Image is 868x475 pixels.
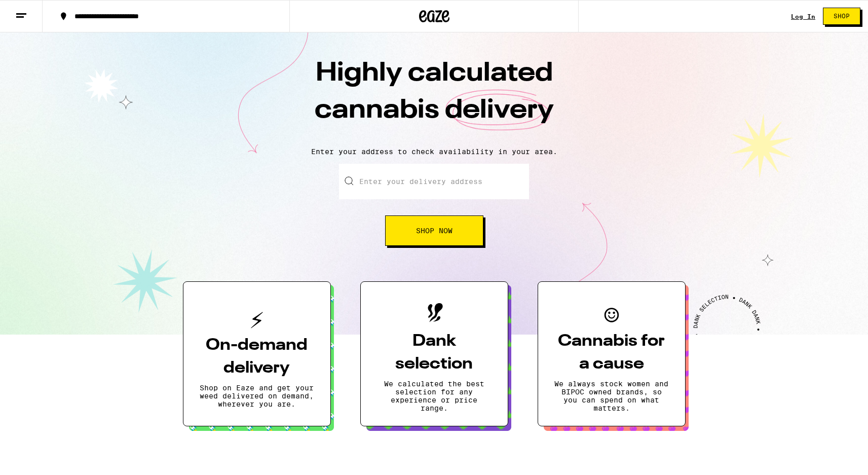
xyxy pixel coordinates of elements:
h3: Dank selection [377,330,492,376]
p: Shop on Eaze and get your weed delivered on demand, wherever you are. [200,384,314,408]
a: Log In [791,13,815,20]
button: Cannabis for a causeWe always stock women and BIPOC owned brands, so you can spend on what matters. [538,281,686,426]
span: Shop Now [416,227,452,234]
button: Shop [823,8,860,25]
h3: Cannabis for a cause [554,330,669,376]
p: We calculated the best selection for any experience or price range. [377,380,492,412]
h3: On-demand delivery [200,334,314,380]
p: Enter your address to check availability in your area. [10,148,858,156]
p: We always stock women and BIPOC owned brands, so you can spend on what matters. [554,380,669,412]
button: On-demand deliveryShop on Eaze and get your weed delivered on demand, wherever you are. [183,281,331,426]
input: Enter your delivery address [339,164,529,199]
button: Shop Now [385,215,483,246]
a: Shop [815,8,868,25]
h1: Highly calculated cannabis delivery [257,55,612,139]
button: Dank selectionWe calculated the best selection for any experience or price range. [360,281,508,426]
span: Shop [834,13,850,19]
